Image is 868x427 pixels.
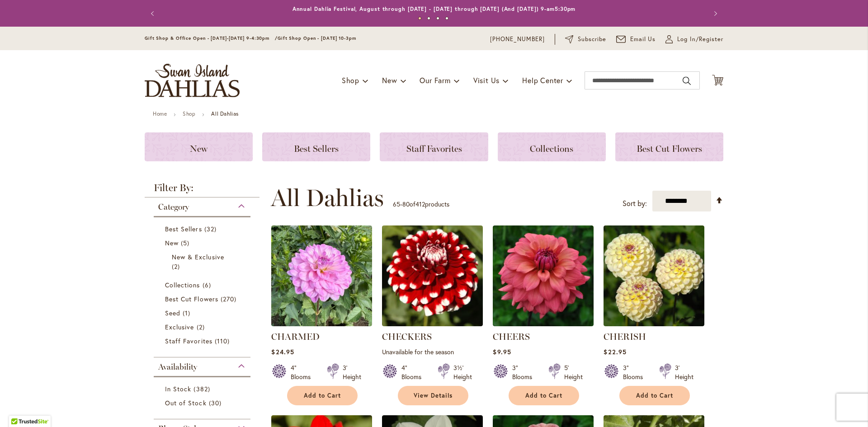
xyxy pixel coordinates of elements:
[165,225,202,233] span: Best Sellers
[616,35,656,44] a: Email Us
[165,385,191,393] span: In Stock
[294,143,339,154] span: Best Sellers
[393,200,400,208] span: 65
[271,319,372,328] a: CHARMED
[401,363,427,381] div: 4" Blooms
[172,262,182,271] span: 2
[665,35,723,44] a: Log In/Register
[604,319,704,328] a: CHERISH
[165,294,241,304] a: Best Cut Flowers
[165,399,207,407] span: Out of Stock
[165,224,241,234] a: Best Sellers
[564,363,583,381] div: 5' Height
[145,64,240,97] a: store logo
[382,331,432,342] a: CHECKERS
[382,75,397,85] span: New
[637,143,702,154] span: Best Cut Flowers
[209,398,224,408] span: 30
[292,5,576,12] a: Annual Dahlia Festival, August through [DATE] - [DATE] through [DATE] (And [DATE]) 9-am5:30pm
[153,110,167,117] a: Home
[393,197,449,211] p: - of products
[211,110,239,117] strong: All Dahlias
[445,17,448,20] button: 4 of 4
[604,225,704,326] img: CHERISH
[473,75,500,85] span: Visit Us
[172,253,224,261] span: New & Exclusive
[291,363,316,381] div: 4" Blooms
[630,35,656,44] span: Email Us
[565,35,606,44] a: Subscribe
[165,398,241,408] a: Out of Stock 30
[190,143,208,154] span: New
[158,362,197,372] span: Availability
[382,225,483,326] img: CHECKERS
[197,322,207,332] span: 2
[382,319,483,328] a: CHECKERS
[677,35,723,44] span: Log In/Register
[530,143,573,154] span: Collections
[636,392,673,399] span: Add to Cart
[165,308,241,318] a: Seed
[165,281,200,289] span: Collections
[165,384,241,394] a: In Stock 382
[402,200,410,208] span: 80
[415,200,425,208] span: 412
[181,238,192,248] span: 5
[509,386,579,405] button: Add to Cart
[165,323,194,331] span: Exclusive
[623,195,647,212] label: Sort by:
[498,132,606,161] a: Collections
[165,337,212,345] span: Staff Favorites
[382,347,483,356] p: Unavailable for the season
[675,363,693,381] div: 3' Height
[215,336,232,346] span: 110
[165,295,218,303] span: Best Cut Flowers
[183,308,193,318] span: 1
[271,347,294,356] span: $24.95
[615,132,723,161] a: Best Cut Flowers
[271,225,372,326] img: CHARMED
[204,224,219,234] span: 32
[705,5,723,23] button: Next
[145,132,253,161] a: New
[493,319,594,328] a: CHEERS
[493,347,511,356] span: $9.95
[525,392,562,399] span: Add to Cart
[619,386,690,405] button: Add to Cart
[427,17,430,20] button: 2 of 4
[278,35,356,41] span: Gift Shop Open - [DATE] 10-3pm
[342,75,359,85] span: Shop
[271,184,384,211] span: All Dahlias
[418,17,421,20] button: 1 of 4
[343,363,361,381] div: 3' Height
[145,183,259,197] strong: Filter By:
[380,132,488,161] a: Staff Favorites
[623,363,648,381] div: 3" Blooms
[183,110,195,117] a: Shop
[420,75,450,85] span: Our Farm
[493,331,530,342] a: CHEERS
[165,322,241,332] a: Exclusive
[165,238,241,248] a: New
[604,347,626,356] span: $22.95
[158,202,189,212] span: Category
[165,309,180,317] span: Seed
[145,5,163,23] button: Previous
[221,294,239,304] span: 270
[193,384,212,394] span: 382
[414,392,453,399] span: View Details
[165,239,179,247] span: New
[512,363,538,381] div: 3" Blooms
[304,392,341,399] span: Add to Cart
[262,132,370,161] a: Best Sellers
[203,280,213,290] span: 6
[145,35,278,41] span: Gift Shop & Office Open - [DATE]-[DATE] 9-4:30pm /
[493,225,594,326] img: CHEERS
[172,252,235,271] a: New &amp; Exclusive
[406,143,462,154] span: Staff Favorites
[522,75,563,85] span: Help Center
[165,280,241,290] a: Collections
[604,331,646,342] a: CHERISH
[490,35,545,44] a: [PHONE_NUMBER]
[578,35,606,44] span: Subscribe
